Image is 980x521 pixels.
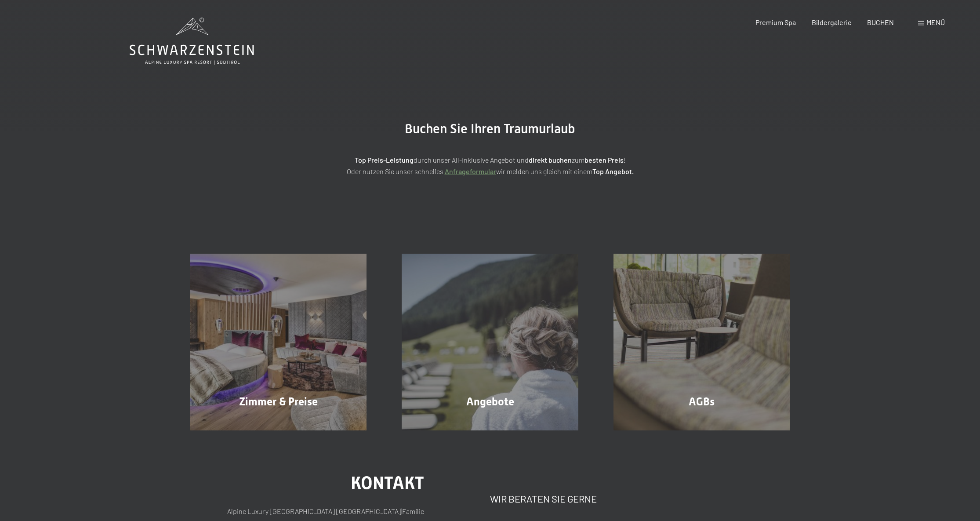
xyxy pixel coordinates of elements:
span: | [401,507,402,515]
strong: direkt buchen [529,156,572,164]
strong: Top Preis-Leistung [355,156,414,164]
span: Zimmer & Preise [239,395,318,408]
span: Kontakt [351,473,424,493]
a: Anfrageformular [445,167,496,175]
a: Premium Spa [755,18,796,26]
a: Buchung Zimmer & Preise [173,254,385,430]
p: durch unser All-inklusive Angebot und zum ! Oder nutzen Sie unser schnelles wir melden uns gleich... [270,154,710,177]
a: Bildergalerie [812,18,852,26]
a: BUCHEN [867,18,894,26]
span: Wir beraten Sie gerne [490,493,597,504]
span: AGBs [689,395,715,408]
a: Buchung Angebote [384,254,596,430]
strong: Top Angebot. [592,167,634,175]
span: Buchen Sie Ihren Traumurlaub [405,121,575,136]
span: Angebote [466,395,514,408]
span: Menü [926,18,945,26]
a: Buchung AGBs [596,254,808,430]
strong: besten Preis [584,156,624,164]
